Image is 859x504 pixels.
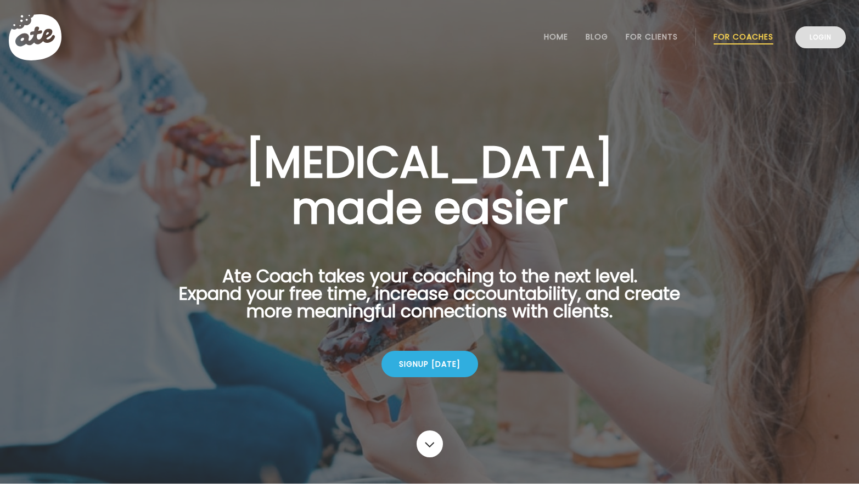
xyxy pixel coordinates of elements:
[162,267,698,333] p: Ate Coach takes your coaching to the next level. Expand your free time, increase accountability, ...
[586,32,608,41] a: Blog
[544,32,568,41] a: Home
[714,32,773,41] a: For Coaches
[381,351,478,377] div: Signup [DATE]
[795,26,846,48] a: Login
[162,139,698,231] h1: [MEDICAL_DATA] made easier
[626,32,678,41] a: For Clients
